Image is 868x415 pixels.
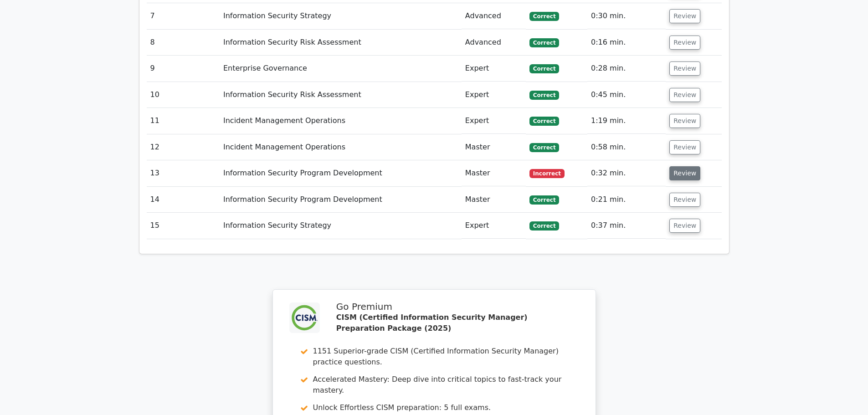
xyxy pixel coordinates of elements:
[587,82,666,108] td: 0:45 min.
[220,134,462,160] td: Incident Management Operations
[147,134,220,160] td: 12
[587,134,666,160] td: 0:58 min.
[220,82,462,108] td: Information Security Risk Assessment
[462,30,526,56] td: Advanced
[587,56,666,82] td: 0:28 min.
[462,213,526,239] td: Expert
[587,213,666,239] td: 0:37 min.
[147,213,220,239] td: 15
[462,160,526,186] td: Master
[220,213,462,239] td: Information Security Strategy
[669,88,700,102] button: Review
[529,195,559,205] span: Correct
[147,82,220,108] td: 10
[587,3,666,29] td: 0:30 min.
[147,3,220,29] td: 7
[529,38,559,47] span: Correct
[529,117,559,126] span: Correct
[587,108,666,134] td: 1:19 min.
[220,187,462,213] td: Information Security Program Development
[587,187,666,213] td: 0:21 min.
[462,56,526,82] td: Expert
[529,169,565,178] span: Incorrect
[220,3,462,29] td: Information Security Strategy
[220,160,462,186] td: Information Security Program Development
[669,193,700,207] button: Review
[529,221,559,231] span: Correct
[462,82,526,108] td: Expert
[587,30,666,56] td: 0:16 min.
[462,134,526,160] td: Master
[220,108,462,134] td: Incident Management Operations
[462,187,526,213] td: Master
[669,114,700,128] button: Review
[529,64,559,73] span: Correct
[529,91,559,100] span: Correct
[669,61,700,76] button: Review
[220,30,462,56] td: Information Security Risk Assessment
[462,3,526,29] td: Advanced
[147,187,220,213] td: 14
[529,12,559,21] span: Correct
[147,30,220,56] td: 8
[529,143,559,152] span: Correct
[462,108,526,134] td: Expert
[587,160,666,186] td: 0:32 min.
[669,219,700,233] button: Review
[669,140,700,154] button: Review
[147,108,220,134] td: 11
[147,56,220,82] td: 9
[669,166,700,180] button: Review
[147,160,220,186] td: 13
[220,56,462,82] td: Enterprise Governance
[669,36,700,50] button: Review
[669,9,700,23] button: Review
